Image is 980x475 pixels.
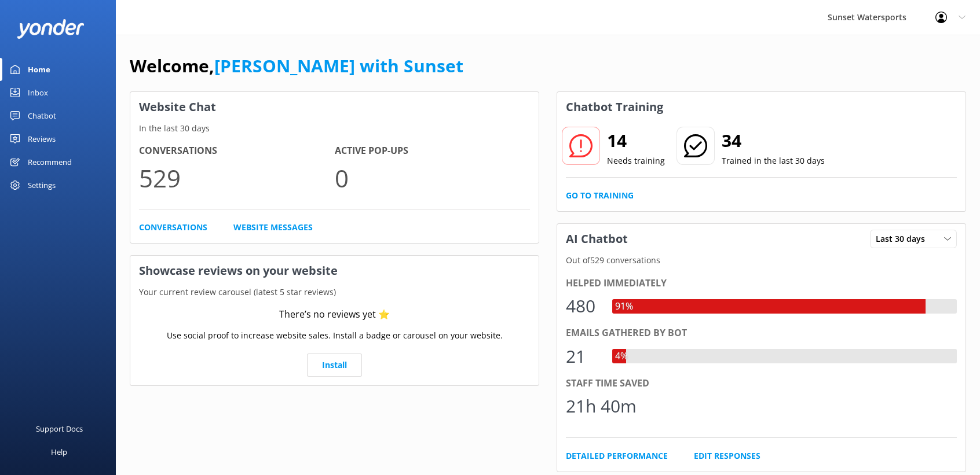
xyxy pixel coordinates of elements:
a: Go to Training [566,189,634,202]
div: 4% [612,349,631,364]
a: Conversations [139,221,207,234]
h3: Showcase reviews on your website [130,256,539,286]
div: Inbox [28,81,48,104]
p: Use social proof to increase website sales. Install a badge or carousel on your website. [167,329,503,342]
h3: Chatbot Training [557,92,672,122]
a: Detailed Performance [566,450,668,462]
div: Home [28,58,50,81]
p: Out of 529 conversations [557,254,966,267]
p: In the last 30 days [130,122,539,135]
div: There’s no reviews yet ⭐ [279,307,390,322]
div: 21h 40m [566,392,637,420]
div: 91% [612,299,636,314]
div: Help [51,440,67,463]
img: yonder-white-logo.png [17,19,84,38]
h4: Active Pop-ups [335,143,531,159]
div: Helped immediately [566,276,957,291]
a: Install [307,354,362,377]
p: Trained in the last 30 days [722,154,825,167]
div: Staff time saved [566,376,957,391]
p: Your current review carousel (latest 5 star reviews) [130,286,539,299]
div: Chatbot [28,104,56,127]
p: 0 [335,159,531,197]
div: Settings [28,174,56,197]
h1: Welcome, [130,52,463,80]
span: Last 30 days [876,233,932,245]
h4: Conversations [139,143,335,159]
p: 529 [139,159,335,197]
div: Support Docs [36,417,83,440]
h2: 14 [607,127,665,154]
a: Edit Responses [694,450,760,462]
h3: AI Chatbot [557,224,637,254]
h2: 34 [722,127,825,154]
div: 21 [566,343,601,370]
div: Reviews [28,127,56,150]
div: Emails gathered by bot [566,326,957,341]
a: Website Messages [233,221,313,234]
div: Recommend [28,150,72,174]
h3: Website Chat [130,92,539,122]
p: Needs training [607,154,665,167]
div: 480 [566,292,601,320]
a: [PERSON_NAME] with Sunset [214,54,463,78]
